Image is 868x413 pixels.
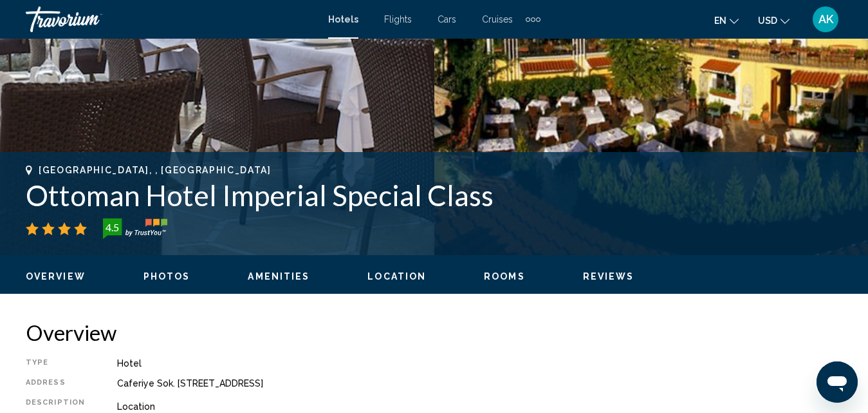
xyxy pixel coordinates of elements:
span: USD [758,15,777,26]
iframe: Кнопка запуска окна обмена сообщениями [817,361,858,403]
button: Photos [143,271,190,282]
span: en [714,15,726,26]
a: Cruises [482,14,513,24]
span: Overview [26,271,86,282]
div: 4.5 [99,220,125,235]
div: Hotel [117,358,842,369]
div: Type [26,358,85,369]
button: User Menu [809,6,842,33]
button: Change language [714,11,739,30]
span: Photos [143,271,190,282]
h2: Overview [26,320,842,345]
a: Cars [438,14,456,24]
span: Amenities [248,271,309,282]
button: Extra navigation items [526,9,540,30]
span: AK [818,13,833,26]
button: Location [367,271,426,282]
button: Reviews [583,271,634,282]
div: Address [26,378,85,389]
img: trustyou-badge-hor.svg [103,218,167,239]
div: Caferiye Sok. [STREET_ADDRESS] [117,378,842,389]
p: Location [117,401,842,412]
button: Amenities [248,271,309,282]
button: Rooms [484,271,525,282]
span: Rooms [484,271,525,282]
span: Reviews [583,271,634,282]
a: Flights [384,14,412,24]
span: Location [367,271,426,282]
a: Travorium [26,6,315,32]
a: Hotels [328,14,358,24]
span: [GEOGRAPHIC_DATA], , [GEOGRAPHIC_DATA] [39,165,272,175]
button: Overview [26,271,86,282]
h1: Ottoman Hotel Imperial Special Class [26,178,842,212]
button: Change currency [758,11,790,30]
